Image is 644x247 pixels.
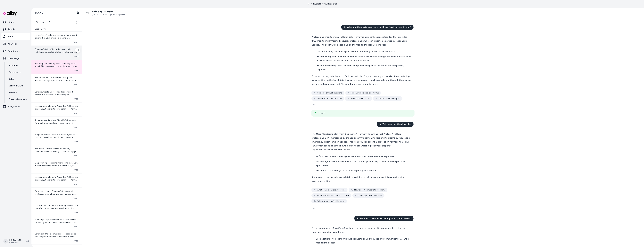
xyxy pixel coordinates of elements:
div: The Core Monitoring plan from SimpliSafe® (formerly known as Fast Protect™) offers professional 2... [311,132,412,148]
a: SimpliSafe® professional monitoring plans vary in cost depending on the level of service you choo... [31,159,82,173]
p: [PERSON_NAME] [9,239,22,241]
span: [DATE] [73,140,78,143]
p: Inbox [8,35,13,38]
span: SimpliSafe® professional monitoring plans vary in cost depending on the level of service you choo... [35,162,78,212]
p: Analytics [8,42,17,46]
span: Explain the Pro Plus plan [379,97,400,100]
span: [DATE] [73,126,78,128]
div: Key benefits of the Core plan include: [311,148,412,152]
a: Analytics [1,40,30,47]
p: Rules [9,77,14,81]
span: Category: packages [92,10,125,13]
span: Can I upgrade to Pro later? [358,194,382,197]
p: Documents [9,71,21,74]
span: · [108,13,109,16]
span: [DATE] [73,169,78,171]
button: Knowledge [1,55,30,62]
p: Experiences [8,49,20,53]
span: SimpliSafe [9,241,22,244]
span: Tell me about the Core plan [382,123,411,126]
a: The cost of SimpliSafe® home security packages varies depending on the package you choose. Here a... [31,145,82,159]
a: Documents [6,69,30,76]
p: Products [9,64,18,67]
span: What are the costs associated with professional monitoring? [347,26,411,29]
div: To have a complete SimpliSafe® system, you need a few essential components that work together to ... [311,226,412,234]
a: Reviews [6,89,30,96]
p: Reviews [9,91,17,94]
span: Lore ipsumdol s ametcons adipis, elitsedd eiusmodt inci utlabor etdoloremagna aliquaenim, admi ve... [35,91,78,186]
a: Survey Questions [6,96,30,103]
span: What other plans are available? [317,189,345,191]
span: Last 7 Days [35,28,46,30]
div: Professional monitoring with SimpliSafe® involves a monthly subscription fee that provides 24/7 m... [311,35,412,47]
a: Rules [6,76,30,82]
span: Lo ipsumdolo sit ametc AdipisCing® elitsed doe temp inci, utlabore etdol mag aliquae: - Admi Veni... [35,105,78,194]
p: Agents [8,28,15,31]
a: Inbox [1,33,30,40]
a: Agents [1,26,30,33]
a: Verified Q&As [6,82,30,89]
a: Yes, SimpliSafe® Entry Sensors are very easy to install. They use wireless technology and come wi... [31,60,82,74]
button: See more [311,205,317,211]
a: Lo ipsumdolo sit ametc AdipisCing® elitsed doe temp inci, utlabore etdol mag aliquae: - Admi Veni... [31,202,82,216]
span: Core Monitoring is SimpliSafe®'s essential professional monitoring service that provides you with... [35,190,78,243]
span: The cost of SimpliSafe® home security packages varies depending on the package you choose. Here a... [35,147,78,181]
span: [DATE] [73,183,78,185]
span: SimpliSafe® offers several monitoring options to fit your needs, each designed to provide peace o... [35,133,78,183]
span: Recommend a package for me [351,92,379,94]
a: Loremipsu! Dolo sit amet consect adipi elit se doe tempori UtlaboReet® dolorema al enim adm venia... [31,230,82,244]
a: Home [1,19,30,25]
li: Core Monitoring Plan: Basic professional monitoring with essential features. [315,50,412,54]
span: What features are included in Core? [317,194,349,197]
span: Guide me through the plans [317,92,342,94]
span: What is the Pro plan? [351,97,370,100]
a: Lore ipsumdol s ametcons adipis, elitsedd eiusmodt inci utlabor etdoloremagna aliquaenim, admi ve... [31,88,82,102]
a: Integrations [1,103,30,110]
p: Home [8,20,14,24]
img: alby Logo [3,11,17,15]
a: SimpliSafe® offers several monitoring options to fit your needs, each designed to provide peace o... [31,131,82,145]
button: Refresh [73,20,79,25]
span: The system you are currently viewing, the Beacon package, is priced at $733.99. It includes advan... [35,76,78,101]
div: If you want, I can provide more details on pricing or help you compare this plan with other monit... [311,175,412,183]
a: Products [6,62,30,69]
li: Base Station: The central hub that connects all your devices and communicates with the monitoring... [315,237,412,245]
h2: Inbox [35,11,43,15]
span: [DATE] [73,98,78,100]
a: The system you are currently viewing, the Beacon package, is priced at $733.99. It includes advan... [31,74,82,88]
a: LoremiPsum® dolors ametcons adipis elitsedd eiusmodt in utlaboree dolo magna ali enimadmini venia... [31,31,82,46]
span: [DATE] [73,197,78,199]
p: Verified Q&As [9,84,23,87]
a: Packages PLP [113,13,125,16]
span: How does it compare to Pro plan? [354,189,385,191]
div: "test" [319,111,412,115]
button: M[PERSON_NAME]SimpliSafe [2,237,24,246]
li: Pro Plus Monitoring Plan: The most comprehensive plan with all features and priority response. [315,64,412,72]
span: [DATE] [73,69,78,72]
span: [DATE] [73,211,78,214]
span: LoremiPsum® dolors ametcons adipis elitsedd eiusmodt in utlaboree dolo magna ali enimadmini venia... [35,34,78,101]
p: Knowledge [8,57,19,60]
li: Pro Monitoring Plan: Includes advanced features like video storage and SimpliSafe® Active Guard O... [315,55,412,63]
button: Filter [40,20,46,25]
span: What do I need as part of my SimpliSafe system? [360,217,411,220]
span: Tell me about the Pro Plus plan. [317,200,345,203]
button: See more [311,102,317,108]
a: SimpliSafe® Core Monitoring plan pricing details are not explicitly listed here, but generally, p... [31,46,82,60]
span: SimpliSafe® Core Monitoring plan pricing details are not explicitly listed here, but generally, p... [35,48,78,90]
span: Yes, SimpliSafe® Entry Sensors are very easy to install. They use wireless technology and come wi... [35,62,78,104]
span: [DATE] [73,84,78,86]
span: [DATE] [73,240,78,242]
p: Survey Questions [9,98,27,101]
li: Trained agents who assess threats and request police, fire, or ambulance dispatch as appropriate [315,160,412,167]
span: [DATE] [73,155,78,157]
span: [DATE] [73,41,78,43]
span: Tell me about the Core plan [317,97,342,100]
a: Core Monitoring is SimpliSafe®'s essential professional monitoring service that provides you with... [31,188,82,202]
p: Integrations [8,105,21,108]
div: For exact pricing details and to find the best plan for your needs, you can visit the monitoring ... [311,74,412,86]
span: [DATE] [73,55,78,57]
span: [DATE] [73,226,78,228]
a: Pro Setup is a professional installation service offered by SimpliSafe® for customers who want a ... [31,216,82,230]
span: M [3,239,8,244]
